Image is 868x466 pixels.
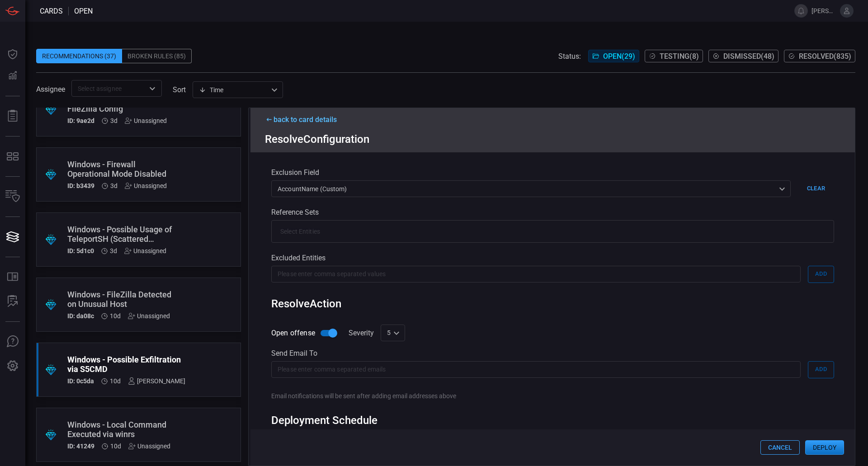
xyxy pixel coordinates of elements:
[128,442,170,450] div: Unassigned
[271,349,834,358] div: Send email to
[271,180,791,197] div: AccountName (custom)
[128,312,170,320] div: Unassigned
[274,223,816,240] input: Select Entities
[110,312,121,320] span: Sep 14, 2025 5:16 AM
[798,180,834,197] button: Clear
[271,168,834,177] div: Exclusion Field
[805,440,844,455] button: Deploy
[265,133,840,146] div: Resolve Configuration
[2,266,24,288] button: Rule Catalog
[271,414,834,427] div: Deployment Schedule
[799,52,851,61] span: Resolved ( 835 )
[2,43,24,65] button: Dashboard
[122,49,192,63] div: Broken Rules (85)
[784,50,855,62] button: Resolved(835)
[387,328,391,337] p: 5
[2,105,24,127] button: Reports
[558,52,581,61] span: Status:
[110,117,118,124] span: Sep 21, 2025 2:06 AM
[271,361,801,378] input: Please enter comma separated emails
[128,377,185,385] div: [PERSON_NAME]
[2,146,24,167] button: MITRE - Detection Posture
[124,247,166,254] div: Unassigned
[2,291,24,312] button: ALERT ANALYSIS
[125,182,167,189] div: Unassigned
[74,7,93,15] span: open
[67,225,175,244] div: Windows - Possible Usage of TeleportSH (Scattered Spider)
[708,50,778,62] button: Dismissed(48)
[2,186,24,207] button: Inventory
[2,355,24,377] button: Preferences
[110,442,121,450] span: Sep 14, 2025 5:16 AM
[811,7,836,14] span: [PERSON_NAME].[PERSON_NAME]
[67,117,94,124] h5: ID: 9ae2d
[67,442,94,450] h5: ID: 41249
[271,297,834,310] div: Resolve Action
[588,50,639,62] button: Open(29)
[271,266,801,282] input: Please enter comma separated values
[74,83,144,94] input: Select assignee
[265,115,840,124] div: back to card details
[67,355,185,374] div: Windows - Possible Exfiltration via S5CMD
[67,247,94,254] h5: ID: 5d1c0
[110,182,118,189] span: Sep 21, 2025 2:06 AM
[146,82,159,95] button: Open
[645,50,703,62] button: Testing(8)
[36,49,122,63] div: Recommendations (37)
[760,440,800,455] button: Cancel
[67,312,94,320] h5: ID: da08c
[67,377,94,385] h5: ID: 0c5da
[271,208,834,217] div: Reference Sets
[660,52,699,61] span: Testing ( 8 )
[67,290,175,309] div: Windows - FileZilla Detected on Unusual Host
[2,65,24,87] button: Detections
[67,160,175,179] div: Windows - Firewall Operational Mode Disabled
[271,392,834,400] div: Email notifications will be sent after adding email addresses above
[67,182,94,189] h5: ID: b3439
[40,7,63,15] span: Cards
[271,328,315,339] span: Open offense
[110,247,117,254] span: Sep 21, 2025 2:05 AM
[199,85,269,94] div: Time
[2,226,24,248] button: Cards
[271,254,834,262] div: Excluded Entities
[349,329,374,337] label: Severity
[603,52,635,61] span: Open ( 29 )
[110,377,121,385] span: Sep 14, 2025 5:16 AM
[67,420,175,439] div: Windows - Local Command Executed via winrs
[36,85,65,94] span: Assignee
[723,52,774,61] span: Dismissed ( 48 )
[2,331,24,353] button: Ask Us A Question
[173,85,186,94] label: sort
[125,117,167,124] div: Unassigned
